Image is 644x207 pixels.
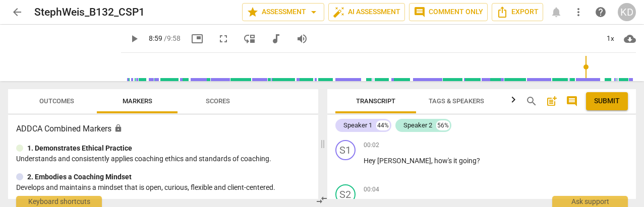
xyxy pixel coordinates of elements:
span: move_down [244,33,256,45]
button: Comment only [409,3,488,21]
span: comment [414,6,426,18]
p: Develops and maintains a mindset that is open, curious, flexible and client-centered. [16,182,310,193]
span: going [459,157,477,165]
div: Change speaker [335,140,356,160]
span: 00:04 [364,185,379,194]
span: Scores [206,97,230,105]
p: 2. Embodies a Coaching Mindset [27,172,132,182]
div: 1x [601,31,620,47]
button: Assessment [242,3,324,21]
span: Export [496,6,539,18]
div: Speaker 2 [403,120,432,130]
button: Add summary [544,93,560,109]
span: Outcomes [39,97,74,105]
span: arrow_back [11,6,23,18]
button: Volume [293,30,311,48]
span: Comment only [414,6,483,18]
p: Understands and consistently applies coaching ethics and standards of coaching. [16,154,310,164]
p: 1. Demonstrates Ethical Practice [27,143,132,154]
button: Please Do Not Submit until your Assessment is Complete [586,92,628,110]
span: Transcript [356,97,395,105]
span: how's [434,157,453,165]
span: Markers [123,97,152,105]
span: comment [566,95,578,107]
span: auto_fix_high [333,6,345,18]
span: Hey [364,157,377,165]
span: AI Assessment [333,6,400,18]
div: 56% [436,120,450,130]
span: arrow_drop_down [308,6,320,18]
div: 44% [376,120,390,130]
a: Help [592,3,610,21]
button: Picture in picture [188,30,206,48]
span: [PERSON_NAME] [377,157,431,165]
button: Switch to audio player [267,30,285,48]
h2: StephWeis_B132_CSP1 [34,6,145,19]
span: cloud_download [624,33,636,45]
button: Search [523,93,540,109]
span: picture_in_picture [191,33,203,45]
button: KD [618,3,636,21]
div: Keyboard shortcuts [16,196,102,207]
button: AI Assessment [328,3,405,21]
span: search [525,95,538,107]
button: Show/Hide comments [564,93,580,109]
span: 8:59 [149,34,162,42]
span: Assessment is enabled for this document. The competency model is locked and follows the assessmen... [114,124,123,132]
span: / 9:58 [164,34,181,42]
button: View player as separate pane [241,30,259,48]
div: Change speaker [335,184,356,204]
button: Play [125,30,143,48]
span: fullscreen [217,33,229,45]
span: compare_arrows [316,194,328,206]
span: audiotrack [270,33,282,45]
span: volume_up [296,33,308,45]
span: play_arrow [128,33,140,45]
span: Tags & Speakers [429,97,484,105]
button: Export [492,3,543,21]
button: Fullscreen [214,30,232,48]
span: help [595,6,607,18]
span: star [247,6,259,18]
span: Assessment [247,6,320,18]
div: Ask support [552,196,628,207]
h3: ADDCA Combined Markers [16,123,310,135]
span: 00:02 [364,141,379,150]
span: it [453,157,459,165]
span: ? [477,157,480,165]
span: Submit [594,96,620,106]
div: Speaker 1 [343,120,372,130]
span: post_add [546,95,558,107]
span: , [431,157,434,165]
span: more_vert [572,6,584,18]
